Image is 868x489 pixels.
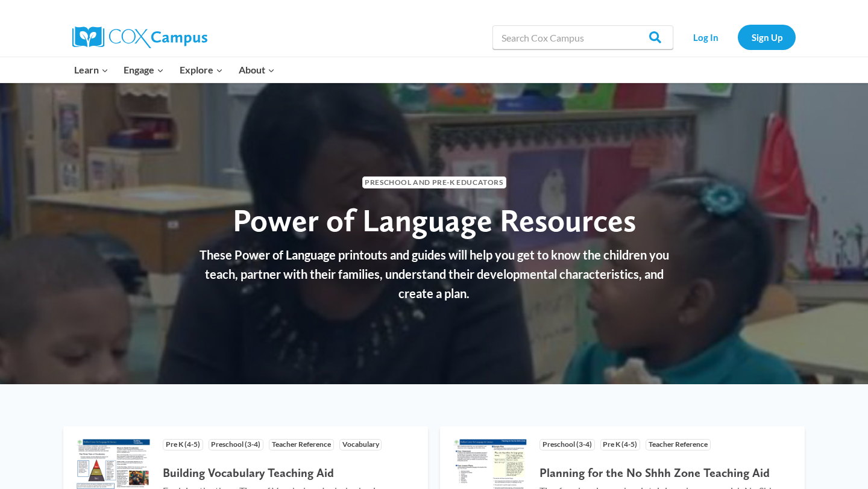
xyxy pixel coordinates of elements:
span: Preschool and Pre-K Educators [362,176,506,188]
span: Vocabulary [339,439,382,450]
span: Pre K (4-5) [163,439,203,450]
h4: Building Vocabulary Teaching Aid [163,466,416,480]
p: These Power of Language printouts and guides will help you get to know the children you teach, pa... [190,245,678,303]
span: Teacher Reference [646,439,711,450]
span: Explore [180,62,223,78]
nav: Primary Navigation [66,57,282,83]
span: Preschool (3-4) [209,439,264,450]
a: Sign Up [738,25,796,49]
span: About [239,62,275,78]
img: Cox Campus [72,26,207,48]
h4: Planning for the No Shhh Zone Teaching Aid [539,466,793,480]
span: Pre K (4-5) [600,439,641,450]
nav: Secondary Navigation [679,25,796,49]
span: Learn [74,62,108,78]
span: Preschool (3-4) [539,439,595,450]
span: Teacher Reference [269,439,334,450]
span: Power of Language Resources [233,201,636,239]
input: Search Cox Campus [492,25,673,49]
a: Log In [679,25,732,49]
span: Engage [124,62,164,78]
